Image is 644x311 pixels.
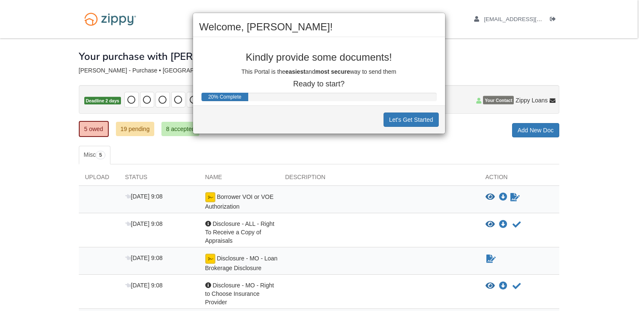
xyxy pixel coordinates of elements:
h2: Welcome, [PERSON_NAME]! [199,21,439,32]
p: Ready to start? [199,80,439,88]
p: This Portal is the and way to send them [199,67,439,76]
button: Let's Get Started [384,113,439,127]
b: most secure [315,68,350,75]
p: Kindly provide some documents! [199,52,439,63]
div: Progress Bar [201,93,249,101]
b: easiest [285,68,305,75]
